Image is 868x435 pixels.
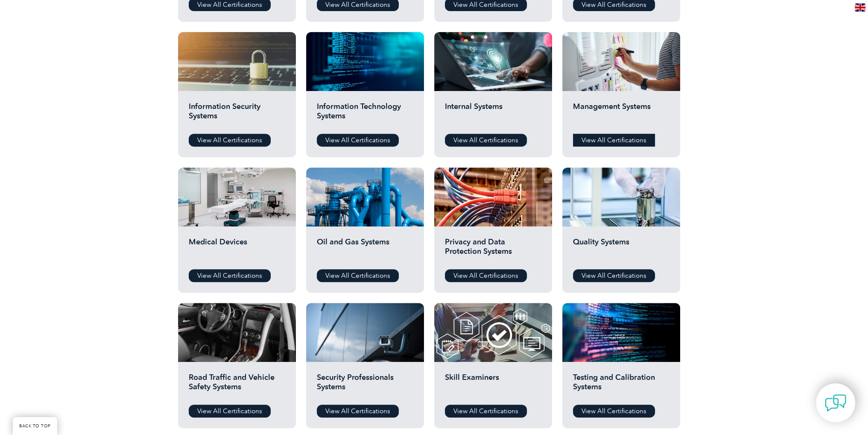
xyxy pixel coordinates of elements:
a: View All Certifications [189,269,271,282]
h2: Information Security Systems [189,102,285,127]
h2: Medical Devices [189,237,285,263]
a: View All Certifications [573,134,655,147]
img: en [855,3,865,12]
a: View All Certifications [445,405,527,417]
h2: Internal Systems [445,102,541,127]
h2: Oil and Gas Systems [317,237,413,263]
a: View All Certifications [573,269,655,282]
img: contact-chat.png [825,392,846,414]
a: View All Certifications [573,405,655,417]
a: View All Certifications [189,405,271,417]
h2: Road Traffic and Vehicle Safety Systems [189,373,285,398]
h2: Information Technology Systems [317,102,413,127]
h2: Skill Examiners [445,373,541,398]
a: View All Certifications [317,269,399,282]
a: View All Certifications [189,134,271,147]
a: BACK TO TOP [13,417,57,435]
h2: Management Systems [573,102,669,127]
a: View All Certifications [317,134,399,147]
h2: Security Professionals Systems [317,373,413,398]
a: View All Certifications [445,134,527,147]
a: View All Certifications [445,269,527,282]
h2: Privacy and Data Protection Systems [445,237,541,263]
a: View All Certifications [317,405,399,417]
h2: Testing and Calibration Systems [573,373,669,398]
h2: Quality Systems [573,237,669,263]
